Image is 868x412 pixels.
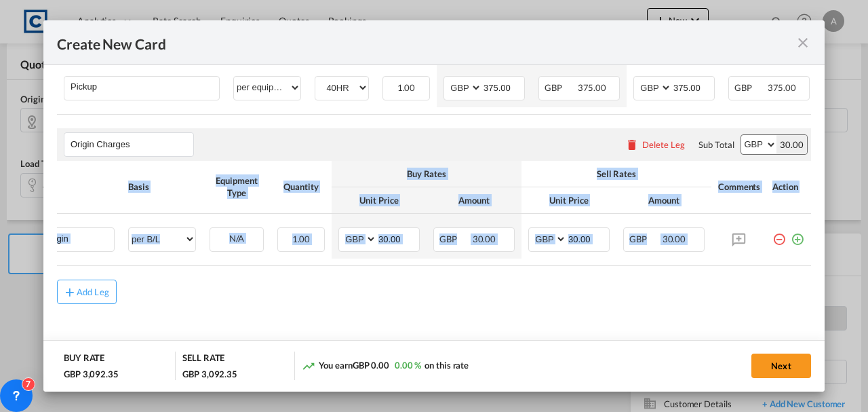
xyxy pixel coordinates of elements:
div: SELL RATE [182,352,224,367]
button: Add Leg [57,280,117,304]
div: N/A [210,228,263,249]
div: Sub Total [698,138,734,151]
div: Equipment Type [210,174,264,199]
th: Unit Price [521,187,616,214]
input: Leg Name [71,134,193,155]
span: 375.00 [578,82,606,93]
span: GBP [545,82,576,93]
div: Delete Leg [642,139,685,150]
div: GBP 3,092.35 [64,368,119,380]
span: 1.00 [397,82,416,93]
th: Action [766,161,811,214]
div: Add Leg [77,288,109,296]
div: Quantity [277,181,325,193]
button: Next [751,354,811,378]
th: Amount [427,187,521,214]
th: Comments [711,161,766,214]
span: 0.00 % [395,360,421,371]
th: Unit Price [332,187,427,214]
input: 30.00 [567,228,609,248]
md-icon: icon-plus md-link-fg s20 [63,285,77,299]
md-icon: icon-minus-circle-outline red-400-fg [772,227,786,241]
select: per equipment [234,77,300,98]
span: GBP [629,233,660,244]
md-icon: icon-plus-circle-outline green-400-fg [791,227,804,241]
md-dialog: Create New Card ... [43,20,825,391]
select: per B/L [129,228,195,250]
span: GBP [439,233,471,244]
div: BUY RATE [64,352,104,367]
div: Buy Rates [338,168,515,180]
input: 375.00 [482,77,524,97]
input: Charge Name [71,77,219,97]
div: Sell Rates [528,168,705,180]
span: 375.00 [768,82,796,93]
span: 30.00 [663,233,686,244]
div: You earn on this rate [302,359,469,373]
div: 30.00 [776,135,807,154]
div: Basis [128,181,196,193]
div: Create New Card [57,34,795,51]
md-icon: icon-close fg-AAA8AD m-0 pointer [795,35,811,51]
input: 375.00 [672,77,714,97]
span: GBP [734,82,766,93]
div: GBP 3,092.35 [182,368,237,380]
span: 30.00 [473,233,496,244]
md-icon: icon-delete [625,138,639,151]
md-icon: icon-trending-up [302,359,315,373]
span: GBP 0.00 [353,360,389,371]
md-input-container: Pickup [64,77,219,97]
th: Amount [616,187,711,214]
span: 1.00 [292,233,311,244]
input: 30.00 [377,228,419,248]
button: Delete Leg [625,139,685,150]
